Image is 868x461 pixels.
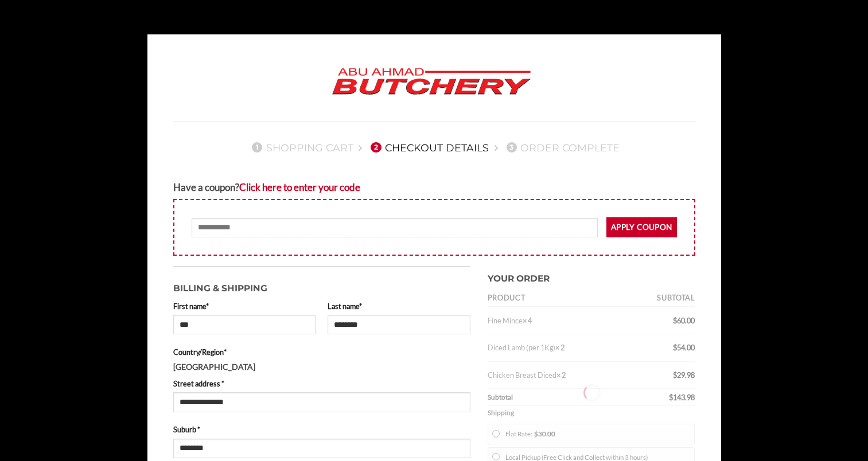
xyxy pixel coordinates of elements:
[173,276,470,296] h3: Billing & Shipping
[252,142,262,153] span: 1
[173,179,695,195] div: Have a coupon?
[173,300,316,312] label: First name
[367,142,489,154] a: 2Checkout details
[173,346,470,358] label: Country/Region
[173,378,470,389] label: Street address
[239,181,360,193] a: Enter your coupon code
[173,362,255,372] strong: [GEOGRAPHIC_DATA]
[606,217,677,237] button: Apply coupon
[322,60,540,104] img: Abu Ahmad Butchery
[328,300,470,312] label: Last name
[173,132,695,162] nav: Checkout steps
[248,142,353,154] a: 1Shopping Cart
[173,424,470,435] label: Suburb
[371,142,381,153] span: 2
[488,266,695,286] h3: Your order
